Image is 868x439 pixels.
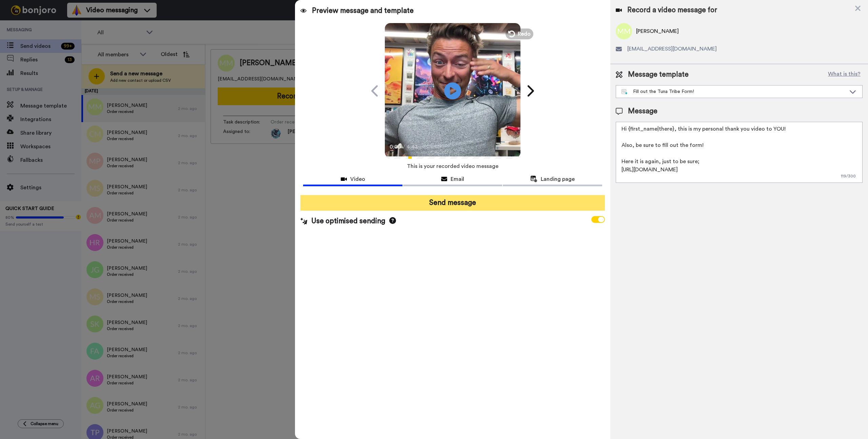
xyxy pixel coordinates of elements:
span: Use optimised sending [311,216,385,226]
div: Fill out the Tuna Tribe Form! [622,88,846,95]
img: nextgen-template.svg [622,89,628,95]
button: What is this? [826,70,863,80]
span: This is your recorded video message [407,159,498,174]
span: Email [451,175,464,183]
span: Message [628,106,657,116]
span: / [403,143,405,151]
textarea: Hi {first_name|there}, this is my personal thank you video to YOU! Also, be sure to fill out the ... [616,122,863,183]
span: Message template [628,70,689,80]
span: 4:43 [407,143,418,151]
span: [EMAIL_ADDRESS][DOMAIN_NAME] [627,45,717,53]
span: Video [350,175,365,183]
span: 0:00 [390,143,401,151]
button: Send message [300,195,605,211]
span: Landing page [541,175,575,183]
